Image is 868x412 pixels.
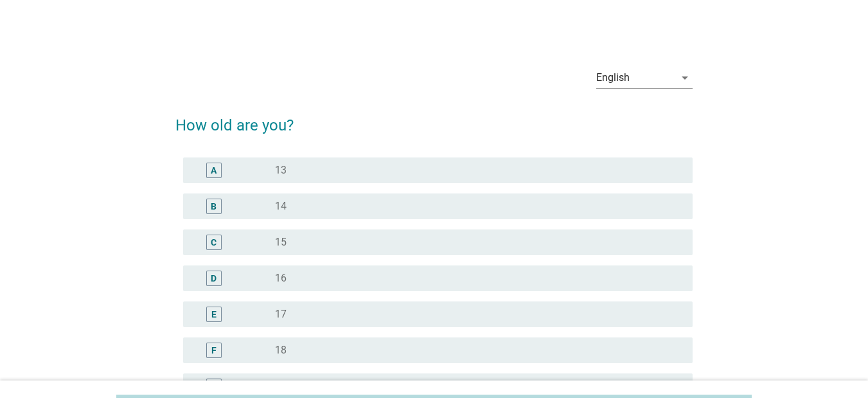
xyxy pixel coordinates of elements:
[211,235,217,249] div: C
[275,308,287,321] label: 17
[211,199,217,213] div: B
[211,343,217,357] div: F
[275,236,287,249] label: 15
[677,70,693,85] i: arrow_drop_down
[211,271,217,285] div: D
[211,379,217,393] div: G
[175,101,693,137] h2: How old are you?
[275,164,287,177] label: 13
[275,200,287,213] label: 14
[275,272,287,285] label: 16
[211,307,217,321] div: E
[275,380,287,393] label: 19
[211,163,217,177] div: A
[275,344,287,357] label: 18
[596,72,630,84] div: English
